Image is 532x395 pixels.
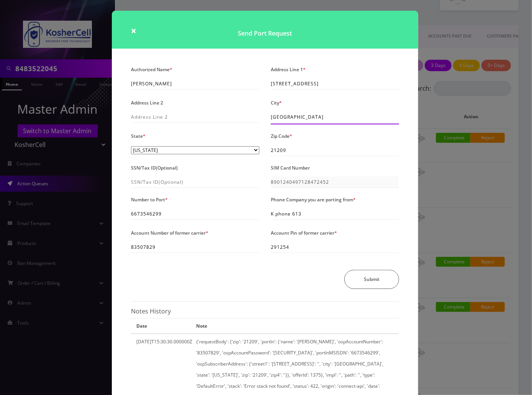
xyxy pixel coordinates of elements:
[131,194,168,205] label: Number to Port
[271,227,337,238] label: Account Pin of former carrier
[344,270,399,289] button: Submit
[271,176,399,188] input: SIM Card Number
[271,162,310,173] label: SIM Card Number
[135,318,195,334] th: Date
[271,145,399,156] input: Zip
[271,111,399,123] input: Please Enter City
[131,111,259,123] input: Address Line 2
[131,131,146,142] label: State
[131,24,136,37] span: ×
[131,176,259,188] input: SSN/Tax ID(Optional)
[194,318,399,334] th: Note
[271,78,399,90] input: Address Line 1
[131,64,172,75] label: Authorized Name
[131,78,259,90] input: Please Enter Authorized Name
[131,208,259,220] input: Number to Port
[271,131,292,142] label: Zip Code
[131,227,208,238] label: Account Number of former carrier
[271,64,306,75] label: Address Line 1
[131,26,136,35] button: Close
[271,97,282,108] label: City
[271,194,356,205] label: Phone Company you are porting from
[131,97,163,108] label: Address Line 2
[112,11,418,49] h1: Send Port Request
[131,308,399,315] h6: Notes History
[131,162,178,173] label: SSN/Tax ID(Optional)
